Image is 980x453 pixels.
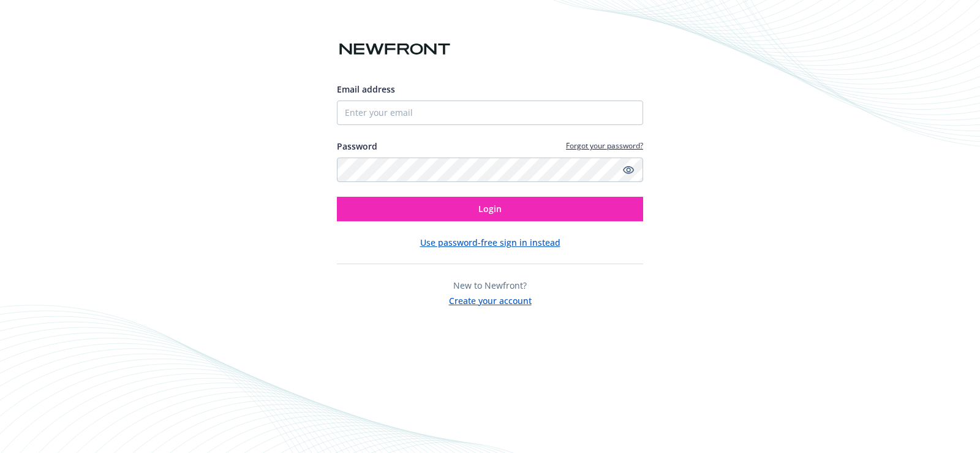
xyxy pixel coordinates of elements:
label: Password [337,140,377,153]
span: Login [478,203,502,215]
button: Create your account [449,292,532,307]
a: Forgot your password? [566,140,643,151]
img: Newfront logo [337,39,453,60]
button: Use password-free sign in instead [420,236,560,249]
input: Enter your password [337,158,643,182]
span: Email address [337,83,395,95]
button: Login [337,197,643,221]
a: Show password [621,162,636,177]
input: Enter your email [337,101,643,125]
span: New to Newfront? [453,280,527,291]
